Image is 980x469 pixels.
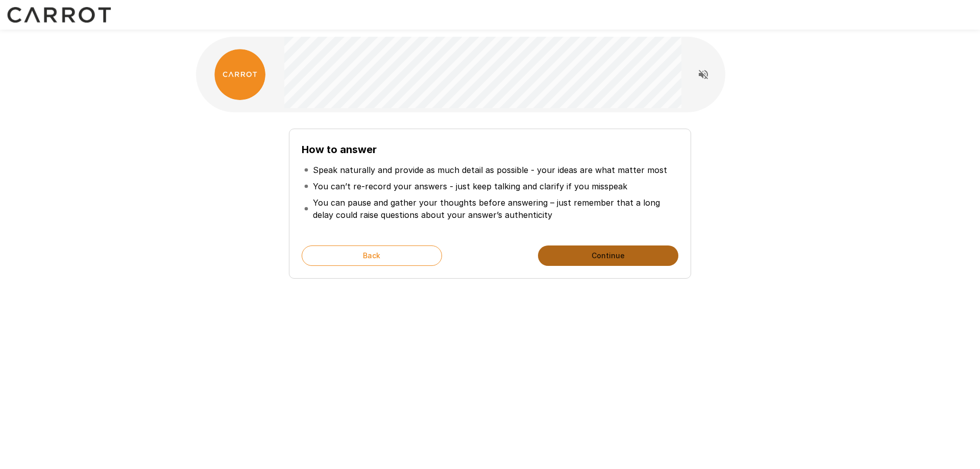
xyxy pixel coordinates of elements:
[313,180,627,192] p: You can’t re-record your answers - just keep talking and clarify if you misspeak
[214,49,265,100] img: carrot_logo.png
[313,196,676,221] p: You can pause and gather your thoughts before answering – just remember that a long delay could r...
[538,245,678,266] button: Continue
[693,64,714,85] button: Read questions aloud
[313,164,667,176] p: Speak naturally and provide as much detail as possible - your ideas are what matter most
[302,245,442,266] button: Back
[302,143,377,156] b: How to answer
